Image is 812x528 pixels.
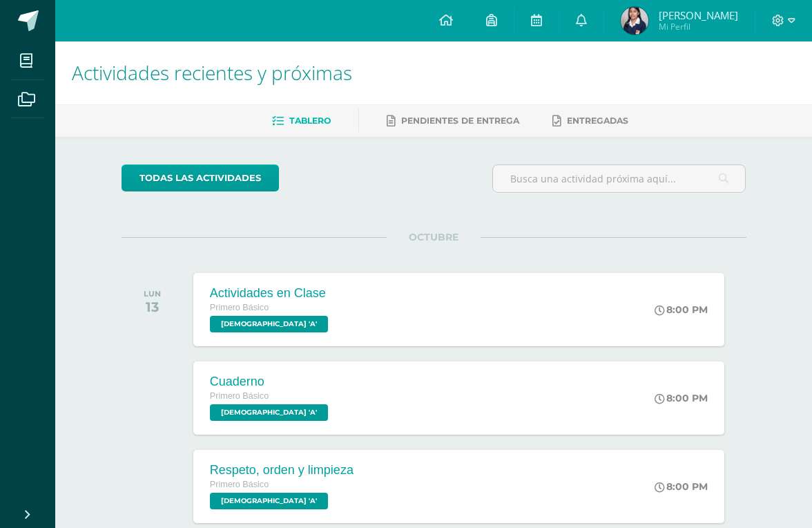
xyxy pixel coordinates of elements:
[655,392,708,404] div: 8:00 PM
[210,480,269,489] span: Primero Básico
[621,7,648,35] img: 8961583368e2b0077117dd0b5a1d1231.png
[210,493,328,509] span: Evangelización 'A'
[210,391,269,401] span: Primero Básico
[210,303,269,312] span: Primero Básico
[210,463,354,478] div: Respeto, orden y limpieza
[289,115,331,126] span: Tablero
[210,404,328,421] span: Evangelización 'A'
[387,110,519,132] a: Pendientes de entrega
[655,480,708,493] div: 8:00 PM
[659,8,738,22] span: [PERSON_NAME]
[144,299,161,315] div: 13
[493,165,746,192] input: Busca una actividad próxima aquí...
[659,21,738,32] span: Mi Perfil
[401,115,519,126] span: Pendientes de entrega
[122,164,279,191] a: todas las Actividades
[210,375,331,389] div: Cuaderno
[655,303,708,316] div: 8:00 PM
[72,59,352,86] span: Actividades recientes y próximas
[552,110,628,132] a: Entregadas
[272,110,331,132] a: Tablero
[144,289,161,299] div: LUN
[210,316,328,332] span: Evangelización 'A'
[387,231,481,243] span: OCTUBRE
[567,115,628,126] span: Entregadas
[210,286,331,301] div: Actividades en Clase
